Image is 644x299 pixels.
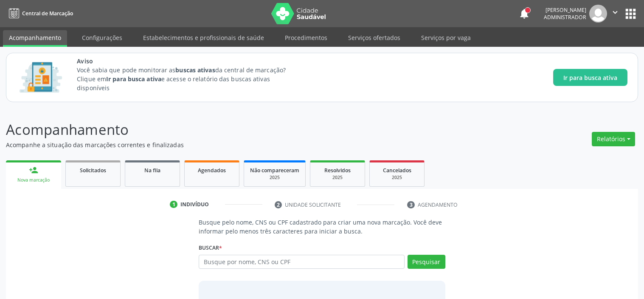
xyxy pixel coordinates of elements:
[279,30,333,45] a: Procedimentos
[76,30,128,45] a: Configurações
[180,201,209,208] div: Indivíduo
[144,167,160,174] span: Na fila
[199,255,405,269] input: Busque por nome, CNS ou CPF
[610,8,620,17] i: 
[17,58,65,97] img: Imagem de CalloutCard
[12,177,55,183] div: Nova marcação
[6,6,73,20] a: Central de Marcação
[383,167,411,174] span: Cancelados
[250,174,299,181] div: 2025
[137,30,270,45] a: Estabelecimentos e profissionais de saúde
[170,201,177,208] div: 1
[22,10,73,17] span: Central de Marcação
[199,242,222,255] label: Buscar
[518,8,530,20] button: notifications
[589,5,607,23] img: img
[250,167,299,174] span: Não compareceram
[342,30,406,45] a: Serviços ofertados
[80,167,106,174] span: Solicitados
[198,167,226,174] span: Agendados
[408,255,445,269] button: Pesquisar
[29,165,38,175] div: person_add
[106,75,161,83] strong: Ir para busca ativa
[77,65,301,92] p: Você sabia que pode monitorar as da central de marcação? Clique em e acesse o relatório das busca...
[175,66,215,74] strong: buscas ativas
[6,140,448,149] p: Acompanhe a situação das marcações correntes e finalizadas
[592,132,635,146] button: Relatórios
[77,57,301,65] span: Aviso
[324,167,351,174] span: Resolvidos
[553,69,627,86] button: Ir para busca ativa
[563,73,617,82] span: Ir para busca ativa
[199,218,445,236] p: Busque pelo nome, CNS ou CPF cadastrado para criar uma nova marcação. Você deve informar pelo men...
[607,5,623,23] button: 
[316,174,359,181] div: 2025
[544,14,586,21] span: Administrador
[623,6,638,21] button: apps
[376,174,418,181] div: 2025
[3,30,67,47] a: Acompanhamento
[6,119,448,140] p: Acompanhamento
[544,6,586,14] div: [PERSON_NAME]
[415,30,477,45] a: Serviços por vaga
